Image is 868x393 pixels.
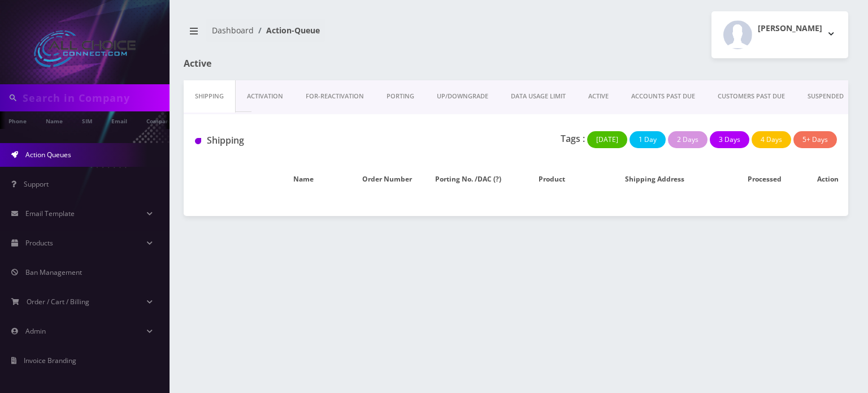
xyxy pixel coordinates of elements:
[500,80,577,113] a: DATA USAGE LIMIT
[796,80,855,113] a: SUSPENDED
[294,80,375,113] a: FOR-REActivation
[212,25,254,36] a: Dashboard
[25,150,71,159] span: Action Queues
[710,131,749,148] button: 3 Days
[793,131,837,148] button: 5+ Days
[184,80,236,113] a: Shipping
[722,163,808,196] th: Processed
[758,24,822,33] h2: [PERSON_NAME]
[184,19,507,51] nav: breadcrumb
[429,163,516,196] th: Porting No. /DAC (?)
[620,80,706,113] a: ACCOUNTS PAST DUE
[587,131,627,148] button: [DATE]
[23,87,167,109] input: Search in Company
[141,111,179,129] a: Company
[24,356,76,365] span: Invoice Branding
[711,11,848,58] button: [PERSON_NAME]
[254,24,320,36] li: Action-Queue
[25,326,46,336] span: Admin
[25,238,53,248] span: Products
[706,80,796,113] a: CUSTOMERS PAST DUE
[630,131,666,148] button: 1 Day
[34,31,136,67] img: All Choice Connect
[27,297,89,306] span: Order / Cart / Billing
[668,131,708,148] button: 2 Days
[808,163,848,196] th: Action
[184,58,394,69] h1: Active
[357,163,429,196] th: Order Number
[375,80,426,113] a: PORTING
[25,267,82,277] span: Ban Management
[561,132,585,145] p: Tags :
[40,111,68,129] a: Name
[516,163,588,196] th: Product
[236,80,294,113] a: Activation
[577,80,620,113] a: ACTIVE
[195,138,201,144] img: Shipping
[426,80,500,113] a: UP/DOWNGRADE
[3,111,32,129] a: Phone
[195,135,398,146] h1: Shipping
[76,111,98,129] a: SIM
[250,163,357,196] th: Name
[25,209,75,218] span: Email Template
[588,163,722,196] th: Shipping Address
[752,131,791,148] button: 4 Days
[106,111,133,129] a: Email
[24,179,49,189] span: Support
